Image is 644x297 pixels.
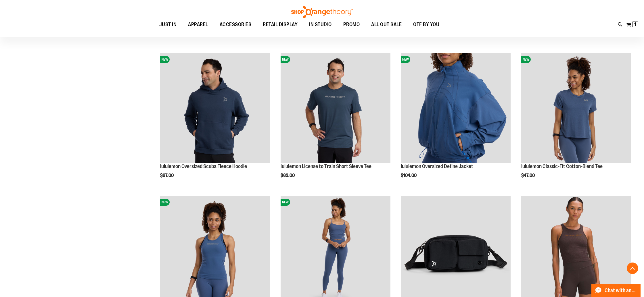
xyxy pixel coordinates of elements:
span: PROMO [343,18,360,31]
span: ALL OUT SALE [371,18,402,31]
img: Shop Orangetheory [290,6,354,18]
span: NEW [281,199,290,206]
span: $47.00 [521,173,536,178]
span: NEW [521,56,531,63]
a: lululemon Classic-Fit Cotton-Blend TeeNEW [521,53,631,164]
span: NEW [401,56,410,63]
span: ACCESSORIES [220,18,252,31]
span: 1 [634,22,636,27]
a: lululemon License to Train Short Sleeve TeeNEW [281,53,390,164]
a: lululemon Oversized Define JacketNEW [401,53,511,164]
a: lululemon License to Train Short Sleeve Tee [281,163,371,169]
span: RETAIL DISPLAY [263,18,298,31]
span: NEW [160,199,170,206]
img: lululemon Oversized Define Jacket [401,53,511,163]
span: $97.00 [160,173,175,178]
div: product [518,50,634,193]
button: Back To Top [627,263,638,274]
a: lululemon Oversized Define Jacket [401,163,473,169]
span: OTF BY YOU [413,18,439,31]
span: IN STUDIO [309,18,332,31]
img: lululemon License to Train Short Sleeve Tee [281,53,390,163]
div: product [278,50,393,193]
a: lululemon Classic-Fit Cotton-Blend Tee [521,163,603,169]
div: product [157,50,273,193]
span: $63.00 [281,173,296,178]
span: JUST IN [159,18,177,31]
span: APPAREL [188,18,208,31]
a: lululemon Oversized Scuba Fleece Hoodie [160,163,247,169]
span: Chat with an Expert [605,288,637,293]
img: lululemon Classic-Fit Cotton-Blend Tee [521,53,631,163]
a: lululemon Oversized Scuba Fleece HoodieNEW [160,53,270,164]
img: lululemon Oversized Scuba Fleece Hoodie [160,53,270,163]
button: Chat with an Expert [591,284,641,297]
span: NEW [160,56,170,63]
span: NEW [281,56,290,63]
span: $104.00 [401,173,417,178]
div: product [398,50,513,193]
